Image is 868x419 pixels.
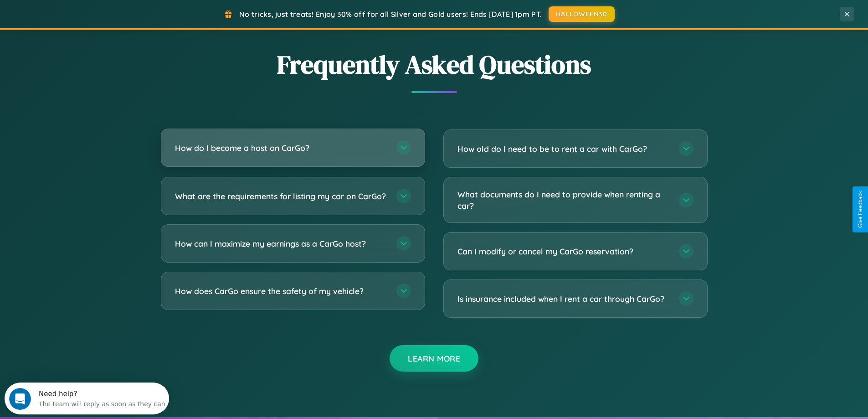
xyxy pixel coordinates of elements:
[457,189,670,211] h3: What documents do I need to provide when renting a car?
[457,246,670,257] h3: Can I modify or cancel my CarGo reservation?
[239,10,542,19] span: No tricks, just treats! Enjoy 30% off for all Silver and Gold users! Ends [DATE] 1pm PT.
[175,238,387,249] h3: How can I maximize my earnings as a CarGo host?
[4,4,169,29] div: Open Intercom Messenger
[457,143,670,155] h3: How old do I need to be to rent a car with CarGo?
[34,8,161,15] div: Need help?
[34,15,161,25] div: The team will reply as soon as they can
[549,6,615,22] button: HALLOWEEN30
[161,47,708,82] h2: Frequently Asked Questions
[175,191,387,202] h3: What are the requirements for listing my car on CarGo?
[5,383,169,414] iframe: Intercom live chat discovery launcher
[9,388,31,410] iframe: Intercom live chat
[857,191,863,228] div: Give Feedback
[175,285,387,297] h3: How does CarGo ensure the safety of my vehicle?
[390,345,478,372] button: Learn More
[175,142,387,154] h3: How do I become a host on CarGo?
[457,293,670,305] h3: Is insurance included when I rent a car through CarGo?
